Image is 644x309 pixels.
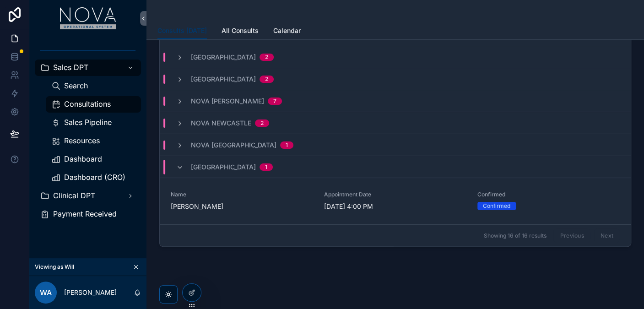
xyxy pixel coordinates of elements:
span: Dashboard (CRO) [64,173,125,182]
span: Showing 16 of 16 results [483,232,546,239]
a: Payment Received [35,206,141,222]
a: Clinical DPT [35,188,141,204]
span: Consultations [64,99,111,109]
div: 2 [260,119,264,127]
span: Name [171,191,313,198]
span: Viewing as Will [35,263,74,271]
a: Consultations [46,96,141,113]
span: Clinical DPT [53,191,95,201]
a: Name[PERSON_NAME]Appointment Date[DATE] 4:00 PMConfirmedConfirmed [160,178,631,224]
span: Nova [GEOGRAPHIC_DATA] [191,141,276,150]
img: App logo [60,7,116,29]
span: Sales Pipeline [64,118,112,127]
div: 2 [265,54,268,61]
span: Payment Received [53,209,117,219]
span: Confirmed [477,191,620,198]
span: [GEOGRAPHIC_DATA] [191,53,256,62]
a: Search [46,78,141,94]
div: Confirmed [483,202,510,210]
a: Calendar [273,22,301,41]
span: [GEOGRAPHIC_DATA] [191,75,256,84]
span: [GEOGRAPHIC_DATA] [191,163,256,172]
span: All Consults [222,26,259,35]
a: Dashboard (CRO) [46,169,141,186]
a: All Consults [222,22,259,41]
a: Dashboard [46,151,141,168]
span: Search [64,81,88,91]
span: [DATE] 4:00 PM [324,202,466,211]
span: Nova [PERSON_NAME] [191,97,264,106]
a: Sales Pipeline [46,114,141,131]
div: 1 [265,163,267,171]
div: 2 [265,76,268,83]
a: Sales DPT [35,60,141,76]
span: Resources [64,136,100,146]
span: Consults [DATE] [157,26,207,35]
span: Calendar [273,26,301,35]
p: [PERSON_NAME] [64,288,117,297]
div: scrollable content [29,37,146,234]
a: Resources [46,133,141,149]
a: Consults [DATE] [157,22,207,40]
div: 7 [273,98,276,105]
div: 1 [286,141,288,149]
span: Nova Newcastle [191,119,251,128]
span: Appointment Date [324,191,466,198]
span: WA [40,287,52,298]
span: Dashboard [64,154,102,164]
span: [PERSON_NAME] [171,202,313,211]
span: Sales DPT [53,63,88,72]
